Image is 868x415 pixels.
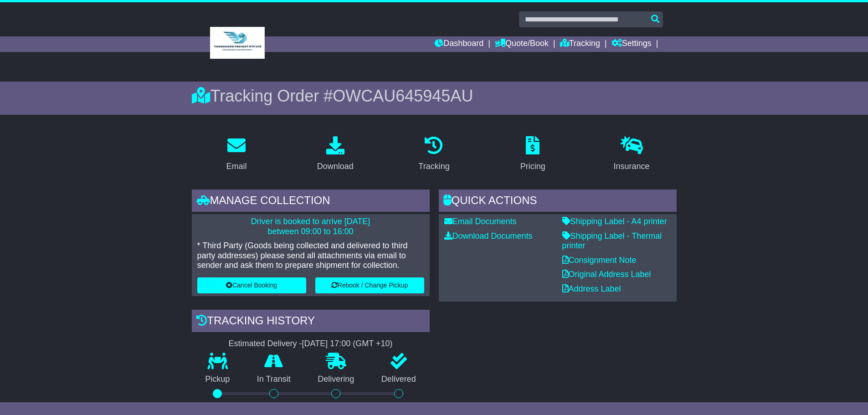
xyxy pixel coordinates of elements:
button: Rebook / Change Pickup [315,277,424,293]
p: Driver is booked to arrive [DATE] between 09:00 to 16:00 [197,217,424,236]
a: Download [311,133,360,176]
div: Insurance [614,160,650,173]
p: Delivering [304,374,368,384]
a: Tracking [412,133,455,176]
a: Shipping Label - A4 printer [562,217,667,226]
div: Quick Actions [439,190,677,214]
p: Pickup [192,374,244,384]
button: Cancel Booking [197,277,306,293]
a: Email [220,133,252,176]
p: Delivered [368,374,430,384]
p: In Transit [243,374,304,384]
a: Download Documents [444,231,533,241]
div: Tracking history [192,310,430,334]
a: Address Label [562,284,621,293]
a: Dashboard [435,36,483,52]
a: Pricing [514,133,551,176]
a: Settings [611,36,652,52]
div: Estimated Delivery - [192,339,430,349]
div: Download [317,160,354,173]
a: Original Address Label [562,270,651,279]
div: [DATE] 17:00 (GMT +10) [302,339,393,349]
div: Manage collection [192,190,430,214]
div: Tracking [418,160,449,173]
span: OWCAU645945AU [333,87,473,105]
a: Shipping Label - Thermal printer [562,231,662,251]
a: Tracking [560,36,600,52]
div: Tracking Order # [192,86,677,106]
a: Consignment Note [562,256,637,265]
div: Email [226,160,247,173]
div: Pricing [520,160,545,173]
a: Quote/Book [495,36,549,52]
a: Insurance [608,133,656,176]
p: * Third Party (Goods being collected and delivered to third party addresses) please send all atta... [197,241,424,271]
a: Email Documents [444,217,517,226]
